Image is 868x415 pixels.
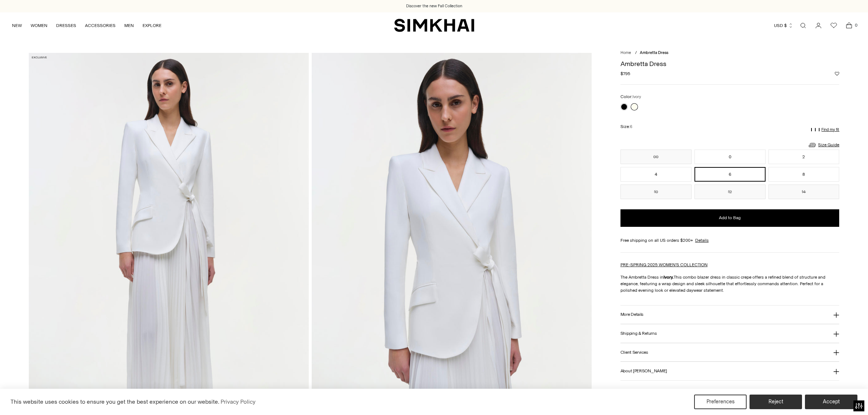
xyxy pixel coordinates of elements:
button: 4 [620,167,692,182]
iframe: Sign Up via Text for Offers [6,387,73,409]
h3: About [PERSON_NAME] [620,369,667,373]
button: Shipping & Returns [620,324,840,343]
a: Open cart modal [842,18,856,33]
a: ACCESSORIES [85,18,116,34]
h3: More Details [620,312,643,317]
a: Discover the new Fall Collection [406,3,462,9]
div: / [635,50,637,56]
a: Open search modal [796,18,810,33]
h3: Shipping & Returns [620,331,657,336]
button: 6 [694,167,766,182]
a: EXPLORE [143,18,161,34]
a: Home [620,50,631,55]
button: Accept [805,395,857,409]
button: 12 [694,185,766,199]
button: Reject [750,395,802,409]
a: MEN [124,18,134,34]
button: 10 [620,185,692,199]
p: The Ambretta Dress in This combo blazer dress in classic crepe offers a refined blend of structur... [620,274,840,294]
button: About [PERSON_NAME] [620,362,840,380]
span: Add to Bag [719,215,741,221]
h1: Ambretta Dress [620,61,840,67]
button: 00 [620,150,692,164]
label: Size: [620,123,632,130]
a: Details [695,237,709,244]
span: Ambretta Dress [640,50,668,55]
button: 0 [694,150,766,164]
div: Free shipping on all US orders $200+ [620,237,840,244]
button: 14 [768,185,840,199]
a: SIMKHAI [394,18,474,32]
button: 2 [768,150,840,164]
button: Add to Wishlist [835,71,839,76]
button: Client Services [620,343,840,362]
a: PRE-SPRING 2025 WOMEN'S COLLECTION [620,262,708,267]
a: Size Guide [808,140,839,150]
a: DRESSES [56,18,76,34]
span: $795 [620,70,630,77]
a: Go to the account page [811,18,826,33]
a: Wishlist [826,18,841,33]
button: 8 [768,167,840,182]
span: This website uses cookies to ensure you get the best experience on our website. [11,398,219,405]
button: USD $ [774,18,793,34]
a: Privacy Policy (opens in a new tab) [219,396,257,407]
strong: Ivory. [663,275,674,280]
h3: Client Services [620,350,648,355]
span: Ivory [632,94,641,99]
button: Preferences [694,395,747,409]
label: Color: [620,93,641,100]
nav: breadcrumbs [620,50,840,56]
span: 0 [853,22,859,28]
span: 6 [630,124,632,129]
button: More Details [620,306,840,324]
a: WOMEN [31,18,47,34]
button: Add to Bag [620,209,840,227]
a: NEW [12,18,22,34]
